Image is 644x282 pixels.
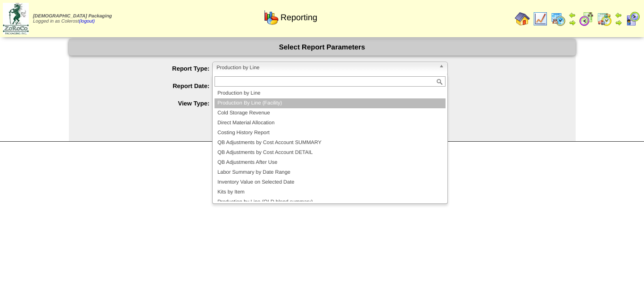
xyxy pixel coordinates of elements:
img: arrowleft.gif [569,11,576,19]
li: Direct Material Allocation [215,118,446,128]
li: QB Adjustments After Use [215,158,446,168]
img: calendarcustomer.gif [625,11,640,26]
a: (logout) [79,19,95,24]
img: calendarinout.gif [597,11,612,26]
img: calendarblend.gif [579,11,594,26]
img: arrowleft.gif [615,11,622,19]
span: Logged in as Colerost [33,14,112,24]
label: Report Type: [88,65,213,72]
img: line_graph.gif [533,11,548,26]
li: Production by Line (OLD blend summary) [215,197,446,207]
span: [DEMOGRAPHIC_DATA] Packaging [33,14,112,19]
img: zoroco-logo-small.webp [3,3,29,34]
li: QB Adjustments by Cost Account SUMMARY [215,138,446,148]
li: QB Adjustments by Cost Account DETAIL [215,148,446,158]
img: graph.gif [264,10,279,25]
img: arrowright.gif [569,19,576,26]
label: Report Date: [88,82,213,89]
div: Select Report Parameters [69,39,576,56]
li: Production By Line (Facility) [215,98,446,108]
li: Labor Summary by Date Range [215,168,446,177]
li: Kits by Item [215,187,446,197]
li: Cold Storage Revenue [215,108,446,118]
img: arrowright.gif [615,19,622,26]
li: Production by Line [215,89,446,98]
span: Production by Line [216,62,435,73]
li: Costing History Report [215,128,446,138]
span: Reporting [281,13,317,23]
img: calendarprod.gif [551,11,566,26]
label: View Type: [88,100,213,107]
img: home.gif [515,11,530,26]
li: Inventory Value on Selected Date [215,177,446,187]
